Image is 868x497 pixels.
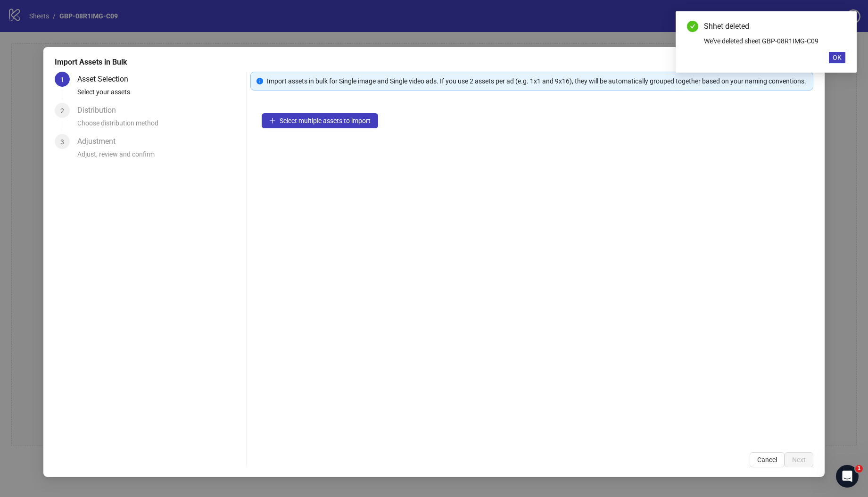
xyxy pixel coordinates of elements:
[77,149,242,165] div: Adjust, review and confirm
[77,103,124,118] div: Distribution
[833,54,842,61] span: OK
[750,452,785,467] button: Cancel
[256,78,263,84] span: info-circle
[60,138,64,146] span: 3
[269,117,276,124] span: plus
[836,465,859,488] iframe: Intercom live chat
[77,118,242,134] div: Choose distribution method
[704,21,845,32] div: Shhet deleted
[77,87,242,103] div: Select your assets
[55,57,813,68] div: Import Assets in Bulk
[785,452,813,467] button: Next
[855,465,863,472] span: 1
[267,76,807,86] div: Import assets in bulk for Single image and Single video ads. If you use 2 assets per ad (e.g. 1x1...
[77,134,123,149] div: Adjustment
[60,107,64,115] span: 2
[829,52,845,63] button: OK
[77,72,136,87] div: Asset Selection
[60,76,64,83] span: 1
[262,113,378,128] button: Select multiple assets to import
[704,36,845,46] div: We've deleted sheet GBP-08R1IMG-C09
[757,456,777,464] span: Cancel
[280,117,371,124] span: Select multiple assets to import
[687,21,698,32] span: check-circle
[835,21,845,31] a: Close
